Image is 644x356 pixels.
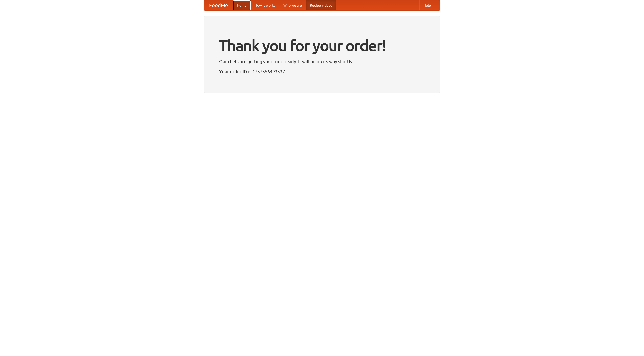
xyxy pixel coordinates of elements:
p: Our chefs are getting your food ready. It will be on its way shortly. [219,58,425,65]
a: Help [419,0,435,10]
h1: Thank you for your order! [219,33,425,58]
p: Your order ID is 1757556493337. [219,68,425,75]
a: Who we are [279,0,306,10]
a: Home [233,0,251,10]
a: FoodMe [204,0,233,10]
a: How it works [251,0,279,10]
a: Recipe videos [306,0,336,10]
